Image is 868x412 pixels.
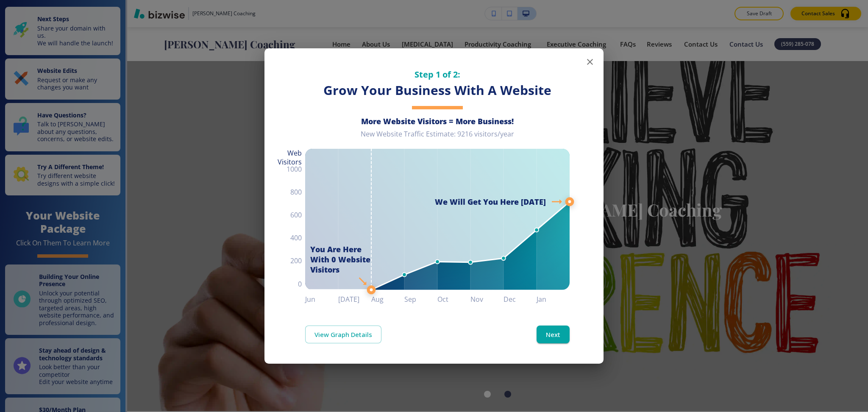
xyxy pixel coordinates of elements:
h6: Oct [437,293,470,305]
a: View Graph Details [305,326,381,343]
h6: Dec [504,293,537,305]
h6: Nov [470,293,504,305]
h6: Jun [305,293,338,305]
h6: Aug [371,293,404,305]
h6: Sep [404,293,437,305]
div: New Website Traffic Estimate: 9216 visitors/year [305,130,570,145]
h6: Jan [537,293,570,305]
button: Next [537,326,570,343]
h3: Grow Your Business With A Website [305,82,570,99]
h6: More Website Visitors = More Business! [305,116,570,126]
h6: [DATE] [338,293,371,305]
h5: Step 1 of 2: [305,69,570,80]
